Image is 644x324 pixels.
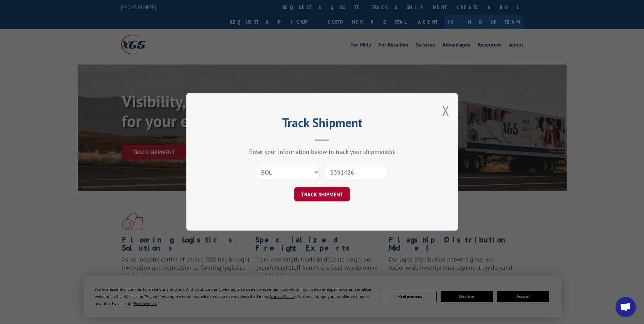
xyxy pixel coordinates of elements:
div: Enter your information below to track your shipment(s). [220,148,424,156]
h2: Track Shipment [220,118,424,131]
div: Open chat [615,297,636,317]
input: Number(s) [325,165,387,180]
button: TRACK SHIPMENT [294,187,350,202]
button: Close modal [442,102,449,120]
